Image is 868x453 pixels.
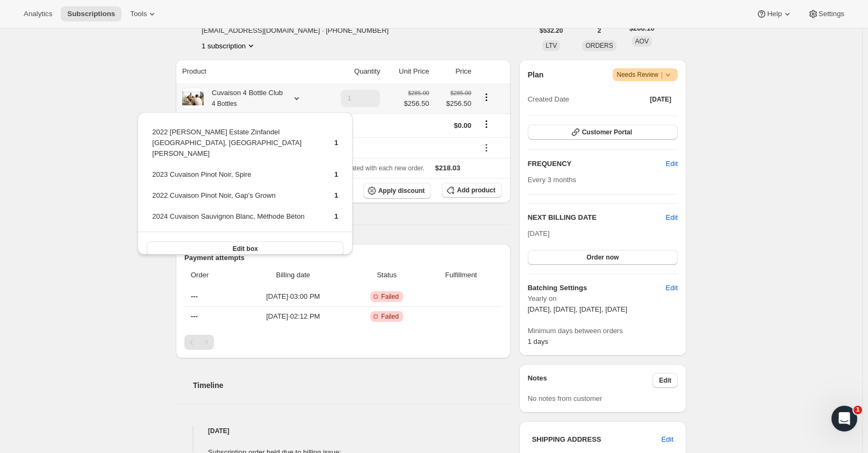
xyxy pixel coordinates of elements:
[204,88,283,109] div: Cuvaison 4 Bottle Club
[659,155,684,172] button: Edit
[666,283,678,293] span: Edit
[635,38,649,45] span: AOV
[457,186,495,195] span: Add product
[831,406,857,432] iframe: Intercom live chat
[435,164,461,172] span: $218.03
[659,376,671,385] span: Edit
[334,170,338,178] span: 1
[528,212,666,223] h2: NEXT BILLING DATE
[478,118,495,130] button: Shipping actions
[801,6,851,21] button: Settings
[381,292,399,301] span: Failed
[819,10,844,18] span: Settings
[528,326,678,336] span: Minimum days between orders
[528,69,544,80] h2: Plan
[176,426,511,436] h4: [DATE]
[586,253,619,262] span: Order now
[233,245,258,253] span: Edit box
[478,91,495,103] button: Product actions
[176,60,322,83] th: Product
[591,23,608,38] button: 2
[629,23,655,34] span: $266.10
[450,90,471,96] small: $285.00
[528,125,678,140] button: Customer Portal
[353,270,420,281] span: Status
[435,98,471,109] span: $256.50
[767,10,781,18] span: Help
[130,10,147,18] span: Tools
[152,211,316,231] td: 2024 Cuvaison Sauvignon Blanc, Méthode Béton
[655,431,680,448] button: Edit
[528,94,569,105] span: Created Date
[528,394,602,402] span: No notes from customer
[528,250,678,265] button: Order now
[191,292,198,300] span: ---
[617,69,674,80] span: Needs Review
[582,128,632,136] span: Customer Portal
[202,40,256,51] button: Product actions
[643,92,678,107] button: [DATE]
[408,90,429,96] small: $285.00
[152,126,316,168] td: 2022 [PERSON_NAME] Estate Zinfandel [GEOGRAPHIC_DATA], [GEOGRAPHIC_DATA][PERSON_NAME]
[750,6,799,21] button: Help
[383,60,432,83] th: Unit Price
[334,212,338,220] span: 1
[528,159,666,169] h2: FREQUENCY
[240,291,347,302] span: [DATE] · 03:00 PM
[202,25,389,36] span: [EMAIL_ADDRESS][DOMAIN_NAME] · [PHONE_NUMBER]
[546,42,557,49] span: LTV
[24,10,52,18] span: Analytics
[661,70,663,79] span: |
[184,263,236,287] th: Order
[528,293,678,304] span: Yearly on
[528,373,653,388] h3: Notes
[334,139,338,147] span: 1
[67,10,115,18] span: Subscriptions
[532,434,662,445] h3: SHIPPING ADDRESS
[363,183,432,199] button: Apply discount
[184,335,502,350] nav: Pagination
[650,95,671,104] span: [DATE]
[652,373,678,388] button: Edit
[528,337,548,346] span: 1 days
[528,283,666,293] h6: Batching Settings
[152,190,316,210] td: 2022 Cuvaison Pinot Noir, Gap's Grown
[598,26,601,35] span: 2
[540,26,563,35] span: $532.20
[585,42,613,49] span: ORDERS
[240,311,347,322] span: [DATE] · 02:12 PM
[378,186,425,195] span: Apply discount
[427,270,496,281] span: Fulfillment
[322,60,383,83] th: Quantity
[240,270,347,281] span: Billing date
[528,229,550,238] span: [DATE]
[193,380,511,391] h2: Timeline
[381,312,399,321] span: Failed
[152,169,316,189] td: 2023 Cuvaison Pinot Noir, Spire
[528,176,576,184] span: Every 3 months
[454,121,471,130] span: $0.00
[124,6,164,21] button: Tools
[659,279,684,297] button: Edit
[432,60,475,83] th: Price
[666,159,678,169] span: Edit
[191,312,198,320] span: ---
[853,406,862,414] span: 1
[212,100,237,107] small: 4 Bottles
[334,191,338,199] span: 1
[17,6,59,21] button: Analytics
[666,212,678,223] button: Edit
[662,434,673,445] span: Edit
[147,241,343,256] button: Edit box
[61,6,121,21] button: Subscriptions
[533,23,569,38] button: $532.20
[442,183,501,198] button: Add product
[404,98,429,109] span: $256.50
[528,305,627,313] span: [DATE], [DATE], [DATE], [DATE]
